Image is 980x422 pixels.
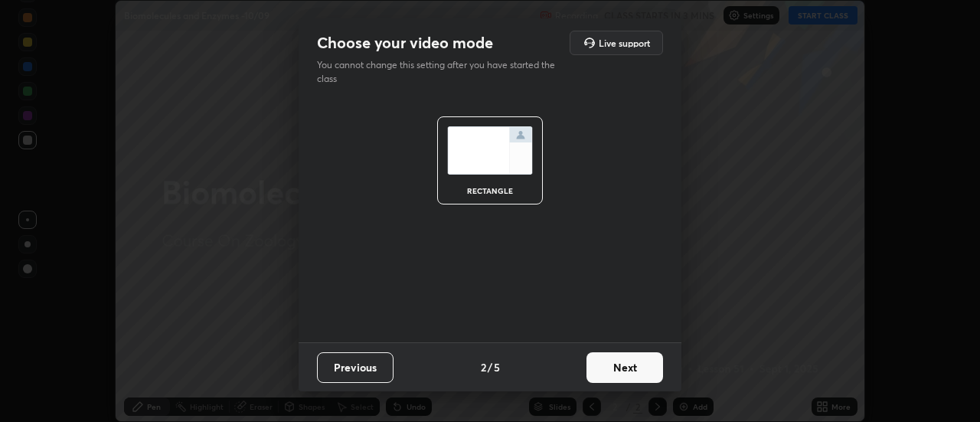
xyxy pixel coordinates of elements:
p: You cannot change this setting after you have started the class [317,58,565,86]
div: rectangle [459,187,521,195]
button: Next [586,352,663,383]
h4: / [488,359,492,375]
h4: 2 [481,359,486,375]
h2: Choose your video mode [317,33,493,53]
img: normalScreenIcon.ae25ed63.svg [447,126,533,175]
h5: Live support [599,38,650,47]
h4: 5 [494,359,500,375]
button: Previous [317,352,394,383]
